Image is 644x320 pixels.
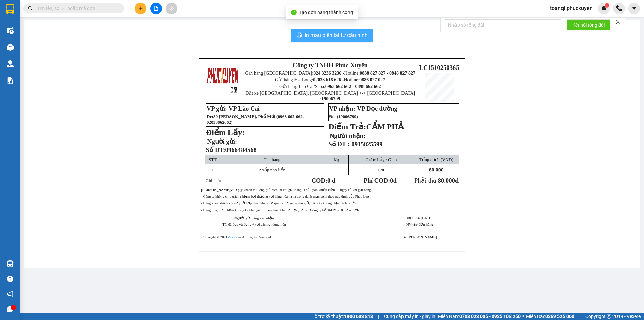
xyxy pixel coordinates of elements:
strong: Phí COD: đ [364,177,397,184]
span: 0 đ [327,177,335,184]
span: 1 [212,167,214,172]
span: Đc: ( [329,114,358,119]
span: Tên hàng [264,157,280,162]
span: Kết nối tổng đài [572,21,605,29]
span: VP Dọc đường [357,105,397,112]
strong: Số ĐT: [206,146,257,153]
button: printerIn mẫu biên lai tự cấu hình [291,29,373,42]
span: STT [209,157,217,162]
span: Phải thu: [414,177,459,184]
strong: Công ty TNHH Phúc Xuyên [292,62,368,69]
strong: 1900 633 818 [344,314,373,319]
img: icon-new-feature [601,5,607,11]
span: | [378,313,379,320]
span: 0915825599 [351,141,382,148]
img: warehouse-icon [7,44,14,51]
strong: VP gửi: [207,105,227,112]
span: 0963 662 662, 02033662662) [207,114,304,125]
img: logo [207,63,239,96]
strong: 0369 525 060 [545,314,574,319]
img: warehouse-icon [7,27,14,34]
span: đ [455,177,459,184]
span: ⚪️ [522,315,524,318]
span: 1 [606,3,608,8]
span: Copyright © 2021 – All Rights Reserved [201,235,271,239]
span: Gửi hàng [GEOGRAPHIC_DATA]: Hotline: [245,71,415,76]
span: Miền Bắc [526,313,574,320]
span: toanql.phucxuyen [545,4,598,12]
strong: Số ĐT : [328,141,350,148]
span: Gửi hàng Hạ Long: Hotline: [275,77,385,82]
span: | [579,313,580,320]
button: aim [166,3,177,14]
span: Miền Nam [438,313,521,320]
button: caret-down [628,3,640,14]
span: CẨM PHẢ [366,122,404,131]
span: 0 [378,167,381,172]
span: file-add [154,6,158,11]
span: Người gửi: [207,138,237,145]
img: warehouse-icon [7,60,14,67]
img: logo-vxr [6,4,14,14]
span: Gửi hàng Lào Cai/Sapa: [279,84,381,89]
span: : - Quý khách vui lòng giữ biên lai khi gửi hàng. Thời gian khiếu kiện 05 ngày từ khi gửi hàng. [201,188,372,192]
span: 2 xốp nho liền [259,167,285,172]
span: caret-down [631,5,637,11]
button: Kết nối tổng đài [567,19,610,30]
strong: [PERSON_NAME] [201,188,230,192]
strong: VP nhận: [329,105,355,112]
span: Đặt xe [GEOGRAPHIC_DATA], [GEOGRAPHIC_DATA] <-> [GEOGRAPHIC_DATA] : [245,91,415,101]
input: Nhập số tổng đài [444,19,561,30]
img: phone-icon [616,5,622,11]
span: notification [7,291,13,297]
span: - Công ty không chịu trách nhiệm bồi thường vơi hàng hóa nằm trong danh mục cấm theo quy định của... [201,195,371,198]
span: Tạo đơn hàng thành công [299,10,353,15]
span: close [615,19,620,24]
span: 80.000 [438,177,455,184]
span: 80.000 [429,167,444,172]
span: Kg [334,157,339,162]
strong: Người gửi hàng xác nhận [234,216,274,220]
strong: NV tạo đơn hàng [406,223,433,226]
strong: 0888 827 827 - 0848 827 827 [360,71,415,76]
strong: 024 3236 3236 - [313,71,344,76]
span: check-circle [291,10,297,15]
strong: 19006799 [321,96,340,101]
strong: 0708 023 035 - 0935 103 250 [459,314,521,319]
strong: 0886 027 027 [359,77,385,82]
span: printer [297,32,302,39]
span: 08:13:56 [DATE] [407,216,432,220]
span: - Hàng khóa không có giấy tờ hợp pháp khi bị cơ quan chưc năng thu giữ, Công ty không chịu trách ... [201,201,358,205]
span: - Hàng hóa, bưu phẩm không kê khai giá trị hàng hóa, khi thất lạc, hỏng.. Công ty bồi thường: 04 ... [201,208,360,212]
strong: ý [230,188,232,192]
span: Đc 80 [PERSON_NAME], Phố Mới ( [207,114,304,125]
span: Cung cấp máy in - giấy in: [384,313,436,320]
span: LC1510250365 [419,64,459,71]
img: solution-icon [7,77,14,84]
span: aim [169,6,174,11]
span: 19006799) [338,114,358,119]
span: 0 [390,177,393,184]
strong: COD: [311,177,335,184]
img: warehouse-icon [7,260,14,267]
input: Tìm tên, số ĐT hoặc mã đơn [37,5,116,12]
span: question-circle [7,276,13,282]
strong: Điểm Trả: [328,122,366,131]
strong: Điểm Lấy: [206,128,245,137]
sup: 1 [605,3,609,8]
strong: 0963 662 662 - 0898 662 662 [325,84,381,89]
a: VeXeRe [227,235,239,239]
span: search [28,6,33,11]
span: VP Lào Cai [229,105,260,112]
strong: 4. [PERSON_NAME] [404,235,437,239]
span: 0966484568 [225,146,257,153]
strong: Người nhận: [330,132,365,139]
strong: 02033 616 626 - [313,77,344,82]
span: Ghi chú: [206,178,221,183]
span: /0 [378,167,384,172]
span: In mẫu biên lai tự cấu hình [305,31,368,39]
span: Hỗ trợ kỹ thuật: [311,313,373,320]
span: copyright [607,314,611,319]
span: : [212,114,213,119]
span: Cước Lấy / Giao [366,157,397,162]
